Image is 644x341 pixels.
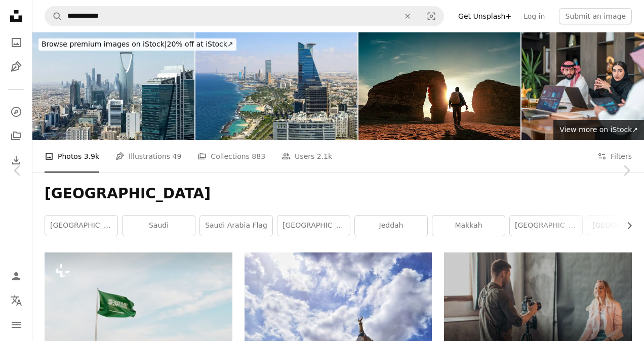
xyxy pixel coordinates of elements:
[173,151,182,162] span: 49
[609,122,644,219] a: Next
[452,8,517,24] a: Get Unsplash+
[32,32,194,140] img: Riyadh downtown in Saudi Arabia
[45,185,632,203] h1: [GEOGRAPHIC_DATA]
[252,151,265,162] span: 883
[6,266,26,286] a: Log in / Sign up
[355,216,427,236] a: jeddah
[6,315,26,335] button: Menu
[115,140,181,173] a: Illustrations 49
[419,7,444,26] button: Visual search
[6,290,26,311] button: Language
[45,7,62,26] button: Search Unsplash
[277,216,350,236] a: [GEOGRAPHIC_DATA]
[559,8,632,24] button: Submit an image
[597,140,632,173] button: Filters
[200,216,272,236] a: saudi arabia flag
[38,38,236,51] div: 20% off at iStock ↗
[281,140,332,173] a: Users 2.1k
[6,32,26,53] a: Photos
[45,6,444,26] form: Find visuals sitewide
[45,216,117,236] a: [GEOGRAPHIC_DATA]
[317,151,332,162] span: 2.1k
[517,8,551,24] a: Log in
[45,302,232,311] a: a green flag flying in the wind on a cloudy day
[432,216,505,236] a: makkah
[620,216,632,236] button: scroll list to the right
[6,102,26,122] a: Explore
[553,120,644,140] a: View more on iStock↗
[6,57,26,77] a: Illustrations
[123,216,195,236] a: saudi
[396,7,419,26] button: Clear
[510,216,582,236] a: [GEOGRAPHIC_DATA]
[42,40,167,48] span: Browse premium images on iStock |
[559,125,638,134] span: View more on iStock ↗
[32,32,243,57] a: Browse premium images on iStock|20% off at iStock↗
[358,32,520,140] img: rear view Asian Chinese man looking at Jabal AlFil - Elephant Rock in Al Ula desert landscape, dr...
[195,32,357,140] img: Jeddah skyline - Arial View - Jeddah city Saudi Arabia
[197,140,265,173] a: Collections 883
